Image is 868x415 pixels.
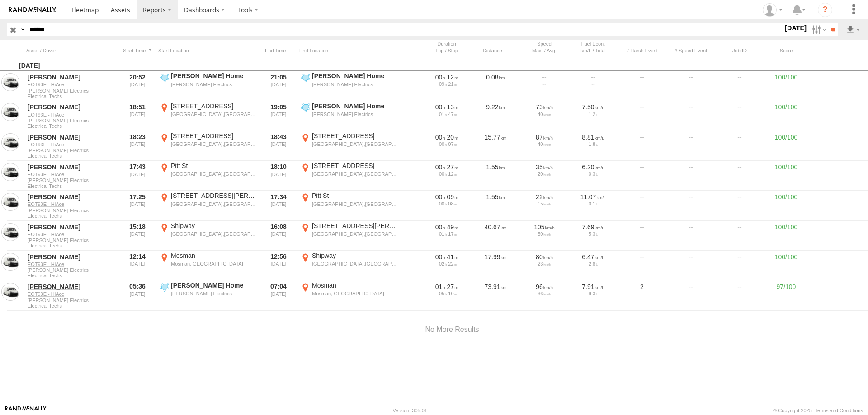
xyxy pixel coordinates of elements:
[171,252,256,260] div: Mosman
[261,162,296,190] div: 18:10 [DATE]
[1,193,19,211] a: View Asset in Asset Management
[1,283,19,301] a: View Asset in Asset Management
[572,223,614,231] div: 7.69
[120,191,155,219] div: 17:25 [DATE]
[523,291,566,296] div: 36
[171,141,256,147] div: [GEOGRAPHIC_DATA],[GEOGRAPHIC_DATA]
[261,281,296,309] div: 07:04 [DATE]
[120,281,155,309] div: 05:36 [DATE]
[158,222,258,250] label: Click to View Event Location
[808,23,828,36] label: Search Filter Options
[448,291,457,296] span: 10
[28,291,115,297] a: EOT93E - HiAce
[435,163,445,171] span: 00
[523,171,566,177] div: 20
[261,191,296,219] div: 17:34 [DATE]
[120,222,155,250] div: 15:18 [DATE]
[766,281,807,309] div: 97/100
[1,133,19,151] a: View Asset in Asset Management
[435,134,445,141] span: 00
[766,132,807,160] div: 100/100
[572,283,614,291] div: 7.91
[717,47,762,54] div: Job ID
[158,102,258,130] label: Click to View Event Location
[523,223,566,231] div: 105
[312,252,397,260] div: Shipway
[572,193,614,201] div: 11.07
[439,112,447,117] span: 01
[312,281,397,289] div: Mosman
[447,103,458,111] span: 13
[815,408,863,413] a: Terms and Conditions
[28,283,115,291] a: [PERSON_NAME]
[572,231,614,237] div: 5.3
[439,141,447,147] span: 00
[261,132,296,160] div: 18:43 [DATE]
[523,163,566,171] div: 35
[766,102,807,130] div: 100/100
[28,73,115,81] a: [PERSON_NAME]
[299,281,399,309] label: Click to View Event Location
[171,81,256,88] div: [PERSON_NAME] Electrics
[572,253,614,261] div: 6.47
[28,193,115,201] a: [PERSON_NAME]
[447,74,458,81] span: 12
[439,81,447,87] span: 09
[312,261,397,267] div: [GEOGRAPHIC_DATA],[GEOGRAPHIC_DATA]
[1,253,19,271] a: View Asset in Asset Management
[572,112,614,117] div: 1.2
[299,222,399,250] label: Click to View Event Location
[523,133,566,141] div: 87
[261,47,296,54] div: Click to Sort
[766,191,807,219] div: 100/100
[312,231,397,237] div: [GEOGRAPHIC_DATA],[GEOGRAPHIC_DATA]
[439,171,447,177] span: 00
[28,177,115,183] span: [PERSON_NAME] Electrics
[171,222,256,230] div: Shipway
[425,253,468,261] div: [2491s] 04/08/2025 12:14 - 04/08/2025 12:56
[299,252,399,280] label: Click to View Event Location
[312,162,397,170] div: [STREET_ADDRESS]
[312,191,397,200] div: Pitt St
[473,252,518,280] div: 17.99
[572,163,614,171] div: 6.20
[783,23,808,33] label: [DATE]
[773,408,863,413] div: © Copyright 2025 -
[28,273,115,278] span: Filter Results to this Group
[435,74,445,81] span: 00
[523,103,566,111] div: 73
[572,171,614,177] div: 0.3
[312,72,397,80] div: [PERSON_NAME] Home
[26,47,117,54] div: Click to Sort
[312,81,397,88] div: [PERSON_NAME] Electrics
[28,148,115,153] span: [PERSON_NAME] Electrics
[261,72,296,100] div: 21:05 [DATE]
[435,283,445,290] span: 01
[523,201,566,206] div: 15
[158,72,258,100] label: Click to View Event Location
[448,231,457,237] span: 17
[28,238,115,243] span: [PERSON_NAME] Electrics
[28,201,115,207] a: EOT93E - HiAce
[393,408,427,413] div: Version: 305.01
[439,201,447,206] span: 00
[312,222,397,230] div: [STREET_ADDRESS][PERSON_NAME]
[439,261,447,266] span: 02
[299,102,399,130] label: Click to View Event Location
[425,73,468,81] div: [751s] 04/08/2025 20:52 - 04/08/2025 21:05
[312,201,397,207] div: [GEOGRAPHIC_DATA],[GEOGRAPHIC_DATA]
[312,132,397,140] div: [STREET_ADDRESS]
[171,191,256,200] div: [STREET_ADDRESS][PERSON_NAME]
[171,72,256,80] div: [PERSON_NAME] Home
[299,162,399,190] label: Click to View Event Location
[120,132,155,160] div: 18:23 [DATE]
[28,112,115,118] a: EOT93E - HiAce
[435,193,445,201] span: 00
[1,163,19,181] a: View Asset in Asset Management
[447,253,458,261] span: 41
[120,72,155,100] div: 20:52 [DATE]
[473,72,518,100] div: 0.08
[435,253,445,261] span: 00
[171,281,256,289] div: [PERSON_NAME] Home
[28,261,115,267] a: EOT93E - HiAce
